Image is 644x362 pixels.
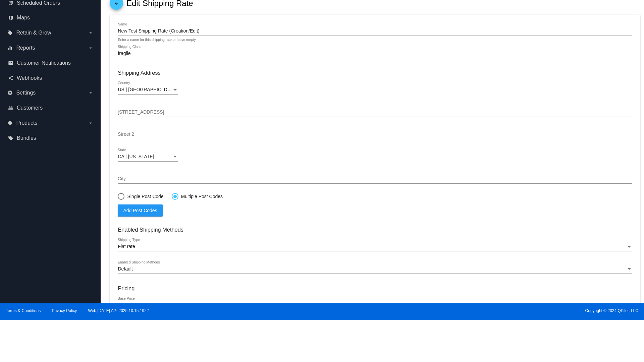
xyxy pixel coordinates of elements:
span: Default [118,266,132,271]
i: arrow_drop_down [88,90,93,96]
div: Multiple Post Codes [178,194,223,199]
span: Webhooks [17,75,42,81]
span: Reports [16,45,35,51]
input: City [118,176,632,182]
span: Retain & Grow [16,30,51,36]
span: CA | [US_STATE] [118,154,154,159]
span: Bundles [17,135,36,141]
i: share [8,75,13,81]
span: Copyright © 2024 QPilot, LLC [328,308,638,313]
span: Settings [16,90,36,96]
span: US | [GEOGRAPHIC_DATA] [118,87,177,92]
mat-select: Country [118,87,178,93]
i: map [8,15,13,20]
span: Customers [17,105,43,111]
h3: Pricing [118,285,632,292]
input: Street 2 [118,132,632,137]
i: arrow_drop_down [88,45,93,51]
mat-select: Enabled Shipping Methods [118,266,632,272]
a: Terms & Conditions [6,308,41,313]
i: local_offer [7,30,13,36]
i: arrow_drop_down [88,120,93,126]
i: email [8,60,13,66]
i: equalizer [7,45,13,51]
input: Base Price [118,303,632,308]
span: Add Post Codes [123,208,157,213]
input: Street 1 [118,110,632,115]
a: Privacy Policy [52,308,77,313]
input: Shipping Class [118,51,632,56]
div: Single Post Code [124,194,163,199]
app-text-input-dialog: Post Codes List [118,208,162,213]
mat-select: Shipping Type [118,244,632,249]
div: Enter a name for this shipping rate or leave empty. [118,38,196,42]
i: arrow_drop_down [88,30,93,36]
input: Name [118,28,632,34]
span: Flat rate [118,244,135,249]
span: Maps [17,15,30,21]
span: Products [16,120,37,126]
h3: Shipping Address [118,70,632,76]
mat-icon: arrow_back [112,1,120,9]
i: people_outline [8,105,13,111]
h3: Enabled Shipping Methods [118,227,632,233]
span: Customer Notifications [17,60,71,66]
i: settings [7,90,13,96]
i: update [8,0,13,6]
a: Web:[DATE] API:2025.10.15.1922 [88,308,149,313]
i: local_offer [7,120,13,126]
i: local_offer [8,135,13,141]
mat-select: State [118,154,178,160]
